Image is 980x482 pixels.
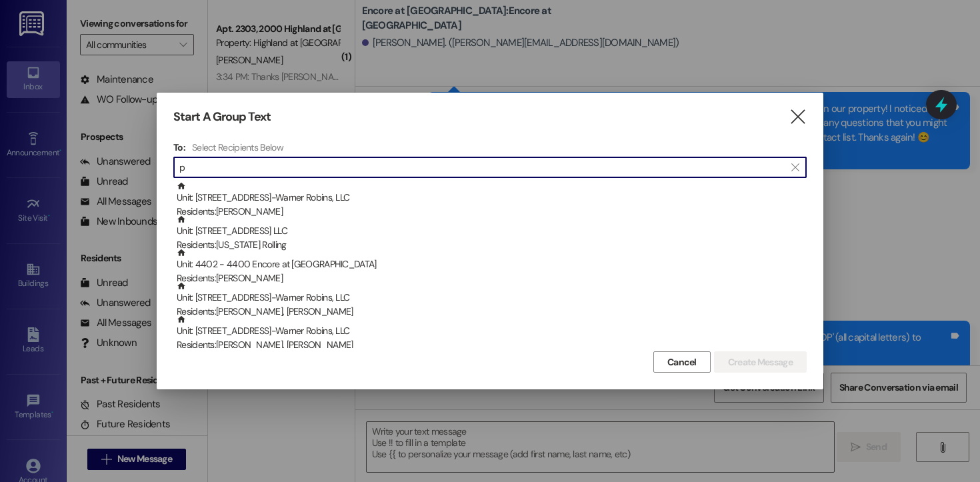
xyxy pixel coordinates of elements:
div: Unit: [STREET_ADDRESS]-Warner Robins, LLC [177,281,807,319]
div: Residents: [PERSON_NAME] [177,271,807,285]
div: Residents: [US_STATE] Rolling [177,238,807,252]
h3: To: [173,141,185,153]
div: Unit: [STREET_ADDRESS] LLC [177,215,807,253]
div: Unit: [STREET_ADDRESS]-Warner Robins, LLCResidents:[PERSON_NAME], [PERSON_NAME] [173,281,807,315]
input: Search for any contact or apartment [179,158,785,177]
div: Unit: 4402 - 4400 Encore at [GEOGRAPHIC_DATA]Residents:[PERSON_NAME] [173,248,807,281]
div: Unit: [STREET_ADDRESS]-Warner Robins, LLC [177,181,807,219]
div: Unit: [STREET_ADDRESS] LLCResidents:[US_STATE] Rolling [173,215,807,248]
h3: Start A Group Text [173,109,271,125]
div: Unit: [STREET_ADDRESS]-Warner Robins, LLC [177,315,807,353]
span: Create Message [728,355,793,369]
button: Create Message [714,351,807,373]
button: Clear text [785,157,806,177]
div: Residents: [PERSON_NAME] [177,205,807,219]
div: Residents: [PERSON_NAME], [PERSON_NAME] [177,338,807,352]
button: Cancel [653,351,711,373]
div: Unit: 4402 - 4400 Encore at [GEOGRAPHIC_DATA] [177,248,807,286]
h4: Select Recipients Below [192,141,283,153]
i:  [791,162,799,173]
div: Unit: [STREET_ADDRESS]-Warner Robins, LLCResidents:[PERSON_NAME] [173,181,807,215]
div: Unit: [STREET_ADDRESS]-Warner Robins, LLCResidents:[PERSON_NAME], [PERSON_NAME] [173,315,807,348]
div: Residents: [PERSON_NAME], [PERSON_NAME] [177,305,807,319]
span: Cancel [667,355,697,369]
i:  [789,110,807,124]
